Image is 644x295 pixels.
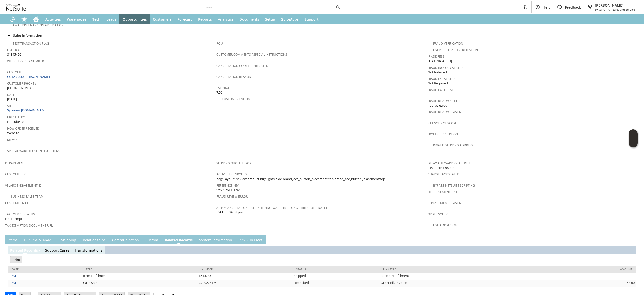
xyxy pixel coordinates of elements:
span: S [61,238,63,242]
span: Website [7,131,19,135]
td: Shipped [292,273,379,280]
span: Forecast [178,17,192,22]
span: [DATE] [7,97,17,102]
span: 7.56 [216,90,222,95]
span: Support [305,17,319,22]
input: Search [204,4,335,10]
a: Support Cases [45,248,69,253]
span: Opportunities [123,17,147,22]
a: Tax Exempt Status [5,212,35,216]
a: Use Address V2 [433,223,458,227]
a: How Order Received [7,126,39,131]
span: NotExempt [5,216,22,221]
a: Warehouse [64,14,89,24]
a: Customer Call-in [222,97,250,101]
a: Auto Cancellation Date (shipping_wait_time_long_threshold_date) [216,205,327,210]
a: Active Test Groups [216,172,247,176]
a: Customer Phone# [7,81,36,86]
div: Sales Information [5,32,637,39]
a: Related Records [164,238,194,243]
a: System Information [198,238,233,243]
span: Not Initiated [428,70,447,75]
svg: Recent Records [9,16,15,22]
span: Sales and Service [613,8,635,11]
svg: Search [335,4,341,10]
a: Order # [7,48,20,52]
a: Website Order Number [7,59,44,63]
a: From Subscription [428,132,458,136]
a: Test Transaction Flag [13,41,49,46]
a: Transformations [74,248,102,253]
a: [DATE] [9,273,19,278]
svg: logo [6,4,26,11]
span: R [83,238,85,242]
a: Cancellation Code (deprecated) [216,64,269,68]
a: Awaiting Financing Application [13,23,64,27]
span: u [148,238,150,242]
a: Shipping Quote Error [216,161,251,165]
span: page layout:list view,product highlights:hide,brand_acc_button_placement:top,brand_acc_button_pla... [216,176,385,181]
span: [PHONE_NUMBER] [7,86,35,91]
td: Item Fulfillment [82,273,197,280]
span: Warehouse [67,17,86,22]
a: Home [30,14,42,24]
span: S1345456 [7,52,21,57]
td: Deposited [292,280,379,287]
a: Site [7,104,13,108]
div: Date [12,267,78,271]
a: Delay Auto-Approval Until [428,161,471,165]
a: Support [302,14,322,24]
input: Print [10,256,22,263]
a: Customer Type [5,172,29,176]
iframe: Click here to launch Oracle Guided Learning Help Panel [629,129,638,147]
span: Oracle Guided Learning Widget. To move around, please hold and drag [629,139,638,148]
span: [DATE] 4:26:58 pm [216,210,243,215]
a: Fraud E4F Status [428,77,455,81]
td: Sales Information [5,32,639,39]
a: Leads [103,14,119,24]
a: Override Fraud Verification? [433,48,479,52]
span: Tech [92,17,100,22]
a: Fraud Review Action [428,99,461,103]
a: Recent Records [6,14,18,24]
span: Reports [198,17,212,22]
span: I [8,238,9,242]
a: Fraud E4F Detail [428,88,454,92]
a: Fraud Verification [433,41,463,46]
a: Items [7,238,19,243]
a: Memo [7,138,17,142]
a: Setup [262,14,278,24]
span: Documents [239,17,259,22]
span: e [167,238,169,242]
a: Tech [89,14,103,24]
a: Order Source [428,212,450,216]
td: Receipt/Fulfillment [379,273,515,280]
span: Customers [153,17,172,22]
div: Link Type [383,267,511,271]
span: [DATE] 4:41:58 pm [428,165,454,170]
a: B[PERSON_NAME] [23,238,56,243]
span: Setup [265,17,275,22]
span: C [112,238,114,242]
a: Fraud Review Error [216,194,248,199]
a: Relationships [82,238,107,243]
a: Reference Key [216,183,239,188]
a: Est Profit [216,86,232,90]
a: Customers [150,14,175,24]
a: Customer Niche [5,201,31,205]
span: [PERSON_NAME] [595,3,635,8]
a: Disbursement Date [428,190,459,194]
a: Created By [7,115,25,119]
td: Cash Sale [82,280,197,287]
span: B [24,238,26,242]
a: Invalid Shipping Address [433,143,473,147]
span: SY6897AF12B928E [216,188,243,192]
span: y [201,238,203,242]
a: Activities [42,14,64,24]
a: Analytics [215,14,236,24]
a: Pick Run Picks [237,238,264,243]
a: SuiteApps [278,14,302,24]
a: Opportunities [119,14,150,24]
a: Reports [195,14,215,24]
div: Shortcuts [18,14,30,24]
